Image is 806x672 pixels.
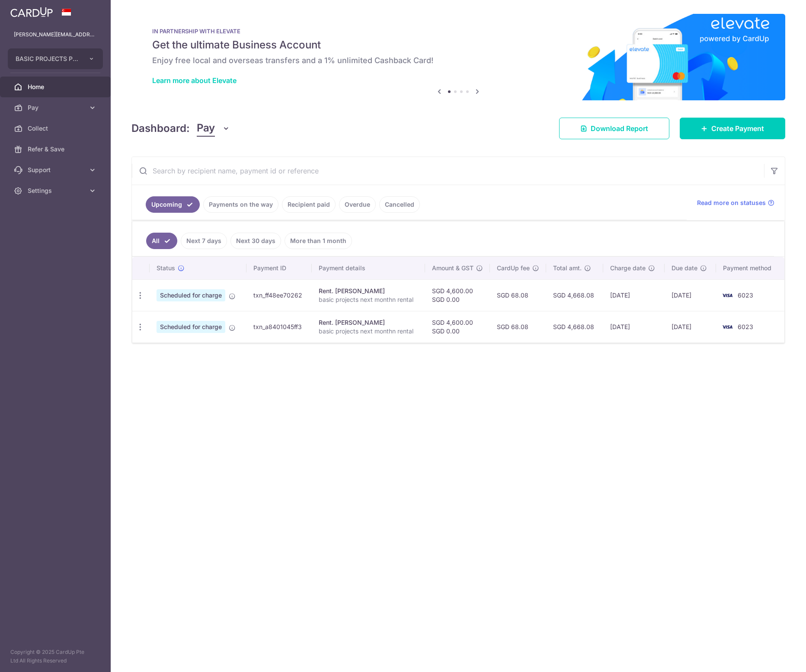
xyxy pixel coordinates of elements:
[719,322,736,332] img: Bank Card
[319,318,418,327] div: Rent. [PERSON_NAME]
[680,118,785,139] a: Create Payment
[8,48,103,69] button: BASIC PROJECTS PTE LTD
[672,264,697,272] span: Due date
[546,279,603,311] td: SGD 4,668.08
[28,166,85,174] span: Support
[591,123,648,134] span: Download Report
[697,198,774,207] a: Read more on statuses
[312,257,425,279] th: Payment details
[197,120,230,137] button: Pay
[738,323,753,330] span: 6023
[203,196,278,213] a: Payments on the way
[146,196,200,213] a: Upcoming
[16,54,80,63] span: BASIC PROJECTS PTE LTD
[146,233,177,249] a: All
[603,279,665,311] td: [DATE]
[28,83,85,91] span: Home
[10,7,53,17] img: CardUp
[28,145,85,154] span: Refer & Save
[711,123,764,134] span: Create Payment
[559,118,669,139] a: Download Report
[319,295,418,304] p: basic projects next monthn rental
[665,311,716,342] td: [DATE]
[152,28,764,35] p: IN PARTNERSHIP WITH ELEVATE
[157,264,175,272] span: Status
[197,120,215,137] span: Pay
[28,124,85,133] span: Collect
[603,311,665,342] td: [DATE]
[285,233,352,249] a: More than 1 month
[131,14,785,100] img: Renovation banner
[28,186,85,195] span: Settings
[319,287,418,295] div: Rent. [PERSON_NAME]
[246,257,312,279] th: Payment ID
[14,30,97,39] p: [PERSON_NAME][EMAIL_ADDRESS][DOMAIN_NAME]
[738,291,753,299] span: 6023
[246,311,312,342] td: txn_a8401045ff3
[131,121,190,136] h4: Dashboard:
[181,233,227,249] a: Next 7 days
[610,264,646,272] span: Charge date
[246,279,312,311] td: txn_ff48ee70262
[152,55,764,66] h6: Enjoy free local and overseas transfers and a 1% unlimited Cashback Card!
[28,103,85,112] span: Pay
[157,321,225,333] span: Scheduled for charge
[716,257,784,279] th: Payment method
[432,264,473,272] span: Amount & GST
[553,264,582,272] span: Total amt.
[282,196,336,213] a: Recipient paid
[425,279,490,311] td: SGD 4,600.00 SGD 0.00
[425,311,490,342] td: SGD 4,600.00 SGD 0.00
[546,311,603,342] td: SGD 4,668.08
[319,327,418,336] p: basic projects next monthn rental
[719,290,736,301] img: Bank Card
[490,311,546,342] td: SGD 68.08
[490,279,546,311] td: SGD 68.08
[665,279,716,311] td: [DATE]
[379,196,420,213] a: Cancelled
[697,198,766,207] span: Read more on statuses
[339,196,376,213] a: Overdue
[132,157,764,185] input: Search by recipient name, payment id or reference
[152,76,237,85] a: Learn more about Elevate
[152,38,764,52] h5: Get the ultimate Business Account
[497,264,530,272] span: CardUp fee
[157,289,225,301] span: Scheduled for charge
[230,233,281,249] a: Next 30 days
